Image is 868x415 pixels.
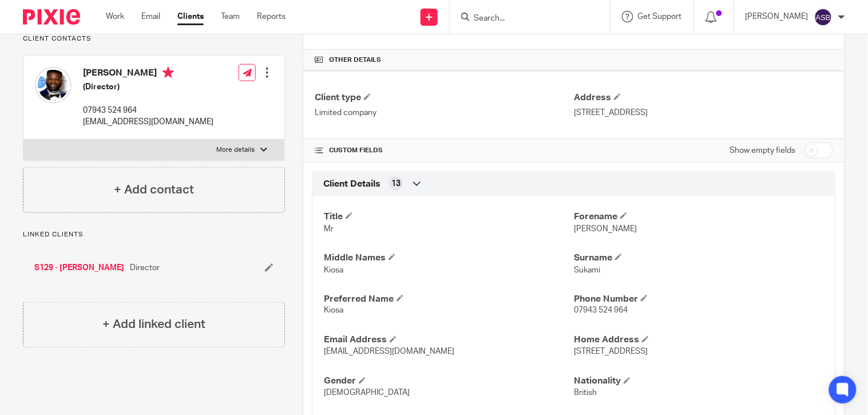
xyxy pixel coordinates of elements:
[324,293,574,305] h4: Preferred Name
[83,81,213,93] h5: (Director)
[162,67,174,78] i: Primary
[324,376,574,388] h4: Gender
[114,181,194,199] h4: + Add contact
[638,13,682,21] span: Get Support
[324,334,574,346] h4: Email Address
[83,116,213,128] p: [EMAIL_ADDRESS][DOMAIN_NAME]
[315,92,574,104] h4: Client type
[23,9,80,25] img: Pixie
[574,293,824,305] h4: Phone Number
[574,211,824,223] h4: Forename
[324,389,410,397] span: [DEMOGRAPHIC_DATA]
[574,376,824,388] h4: Nationality
[730,145,796,156] label: Show empty fields
[83,105,213,116] p: 07943 524 964
[746,11,808,22] p: [PERSON_NAME]
[814,8,833,26] img: svg%3E
[315,146,574,155] h4: CUSTOM FIELDS
[391,178,401,189] span: 13
[177,11,204,22] a: Clients
[323,178,381,190] span: Client Details
[216,145,255,155] p: More details
[324,348,454,356] span: [EMAIL_ADDRESS][DOMAIN_NAME]
[574,334,824,346] h4: Home Address
[23,34,285,44] p: Client contacts
[130,262,160,274] span: Director
[324,252,574,264] h4: Middle Names
[574,266,600,274] span: Sukami
[574,348,648,356] span: [STREET_ADDRESS]
[106,11,124,22] a: Work
[221,11,240,22] a: Team
[141,11,160,22] a: Email
[324,225,334,233] span: Mr
[574,307,628,315] span: 07943 524 964
[473,14,576,24] input: Search
[324,307,343,315] span: Kiosa
[324,211,574,223] h4: Title
[83,67,213,81] h4: [PERSON_NAME]
[102,316,205,334] h4: + Add linked client
[35,67,72,104] img: Kiosa%20Sukami%20Getty%20Images.png
[574,107,833,118] p: [STREET_ADDRESS]
[324,266,343,274] span: Kiosa
[574,225,637,233] span: [PERSON_NAME]
[329,56,381,65] span: Other details
[574,389,597,397] span: British
[34,262,124,274] a: S129 - [PERSON_NAME]
[574,252,824,264] h4: Surname
[574,92,833,104] h4: Address
[257,11,286,22] a: Reports
[23,230,285,239] p: Linked clients
[315,107,574,118] p: Limited company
